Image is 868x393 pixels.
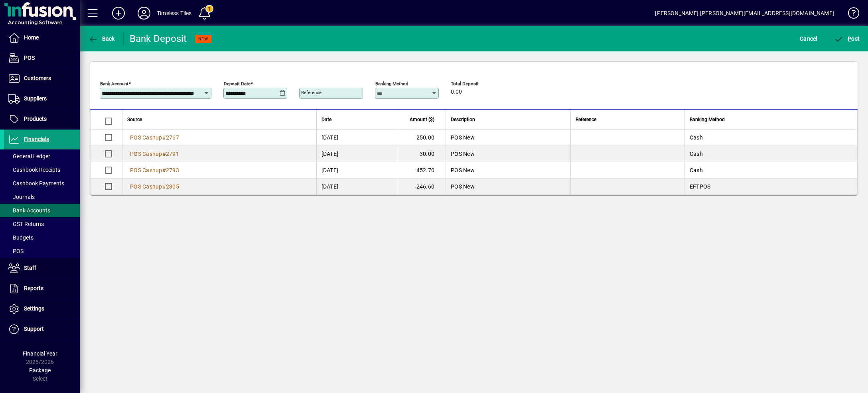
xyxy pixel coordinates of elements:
a: Settings [4,299,80,319]
div: Date [322,115,393,124]
div: [PERSON_NAME] [PERSON_NAME][EMAIL_ADDRESS][DOMAIN_NAME] [655,7,834,20]
a: POS Cashup#2791 [127,149,182,158]
span: Cashbook Payments [8,180,64,187]
span: Suppliers [24,95,47,102]
a: General Ledger [4,149,80,163]
button: Cancel [798,31,819,46]
span: POS Cashup [130,167,162,173]
span: Package [29,367,51,373]
span: 2767 [166,134,179,141]
span: 0.00 [451,89,462,95]
span: Reference [576,115,596,124]
span: Products [24,116,47,122]
span: Cash [690,134,703,141]
span: POS New [451,134,475,141]
span: # [162,134,166,141]
span: Support [24,326,44,332]
span: Date [322,115,331,124]
mat-label: Bank Account [100,81,128,86]
a: Journals [4,190,80,204]
span: Back [88,35,115,42]
span: Cashbook Receipts [8,167,60,173]
span: NEW [198,36,208,41]
a: POS Cashup#2793 [127,166,182,175]
td: 250.00 [398,130,446,146]
mat-label: Reference [301,90,322,95]
div: Reference [576,115,680,124]
td: 452.70 [398,162,446,179]
span: Banking Method [690,115,725,124]
a: Reports [4,279,80,299]
span: Cancel [800,32,817,45]
td: 246.60 [398,179,446,195]
td: [DATE] [316,146,398,162]
span: Amount ($) [410,115,434,124]
button: Add [106,6,131,20]
span: Total Deposit [451,81,499,86]
span: General Ledger [8,153,50,159]
a: Home [4,28,80,48]
span: EFTPOS [690,183,711,190]
span: POS New [451,151,475,157]
button: Profile [131,6,157,20]
div: Amount ($) [403,115,442,124]
a: POS Cashup#2805 [127,182,182,191]
span: 2805 [166,183,179,190]
span: Customers [24,75,51,81]
span: # [162,183,166,190]
a: Bank Accounts [4,204,80,217]
a: Staff [4,258,80,278]
div: Source [127,115,312,124]
span: POS Cashup [130,151,162,157]
a: POS Cashup#2767 [127,133,182,142]
span: # [162,167,166,173]
span: Reports [24,285,43,291]
span: ost [834,35,860,42]
a: POS [4,244,80,258]
td: [DATE] [316,130,398,146]
a: Budgets [4,231,80,244]
a: GST Returns [4,217,80,231]
button: Back [86,31,117,46]
a: POS [4,48,80,68]
span: POS New [451,183,475,190]
span: GST Returns [8,221,44,227]
a: Customers [4,69,80,88]
span: POS [24,55,35,61]
span: 2793 [166,167,179,173]
span: POS New [451,167,475,173]
button: Post [832,31,862,46]
div: Banking Method [690,115,847,124]
span: Cash [690,151,703,157]
span: Cash [690,167,703,173]
span: Financial Year [23,350,57,357]
td: [DATE] [316,179,398,195]
span: POS [8,248,24,254]
span: Home [24,34,39,41]
a: Cashbook Payments [4,177,80,190]
span: Source [127,115,142,124]
span: P [848,35,851,42]
td: [DATE] [316,162,398,179]
span: Journals [8,194,35,200]
span: Budgets [8,234,34,241]
a: Cashbook Receipts [4,163,80,177]
span: 2791 [166,151,179,157]
div: Timeless Tiles [157,7,191,20]
span: Bank Accounts [8,207,50,214]
span: POS Cashup [130,134,162,141]
mat-label: Deposit Date [224,81,251,86]
a: Products [4,109,80,129]
td: 30.00 [398,146,446,162]
span: POS Cashup [130,183,162,190]
a: Knowledge Base [842,2,858,28]
a: Support [4,319,80,339]
span: Description [451,115,475,124]
mat-label: Banking Method [375,81,408,86]
span: # [162,151,166,157]
div: Bank Deposit [130,32,187,45]
div: Description [451,115,566,124]
span: Settings [24,305,44,312]
span: Staff [24,265,36,271]
span: Financials [24,136,49,142]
